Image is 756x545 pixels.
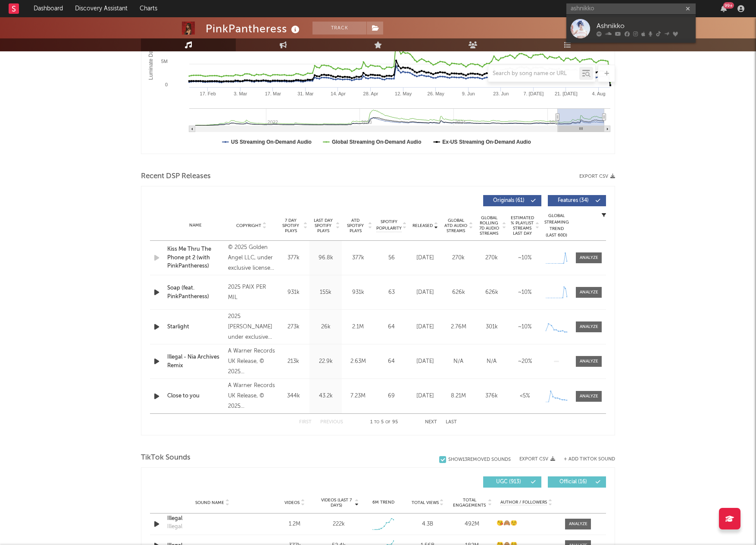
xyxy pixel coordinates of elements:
div: ~ 10 % [510,288,539,297]
div: 626k [444,288,473,297]
input: Search by song name or URL [488,70,579,77]
button: Next [425,420,437,425]
button: + Add TikTok Sound [564,457,615,462]
a: Close to you [167,392,224,400]
div: 56 [376,254,406,262]
div: 301k [477,323,506,331]
div: © 2025 Golden Angel LLC, under exclusive license to Interscope Records. [228,243,275,274]
div: Illegal [167,523,182,531]
span: Videos [284,500,300,505]
span: Copyright [236,223,261,228]
strong: 😘🙈☺️ [497,520,517,526]
span: Released [412,223,433,228]
a: Ashnikko [566,15,696,43]
span: Estimated % Playlist Streams Last Day [510,215,534,236]
span: Global ATD Audio Streams [444,218,468,233]
text: 21. [DATE] [555,91,578,96]
a: Illegal - Nia Archives Remix [167,353,224,370]
div: 43.2k [312,392,340,400]
div: 2.76M [444,323,473,331]
div: 69 [376,392,406,400]
div: 931k [344,288,372,297]
div: A Warner Records UK Release, © 2025 PinkPantheress [228,381,275,412]
div: N/A [444,357,473,366]
div: A Warner Records UK Release, © 2025 PinkPantheress [228,346,275,377]
a: Kiss Me Thru The Phone pt 2 (with PinkPantheress) [167,245,224,271]
button: Previous [320,420,343,425]
button: + Add TikTok Sound [555,457,615,462]
a: Illegal [167,514,257,523]
div: Show 13 Removed Sounds [448,457,511,463]
span: to [374,420,379,424]
text: Global Streaming On-Demand Audio [332,139,422,145]
button: Official(16) [548,476,606,488]
span: Videos (last 7 days) [319,498,354,508]
span: of [385,420,390,424]
div: 377k [344,254,372,262]
text: 28. Apr [363,91,378,96]
div: [DATE] [411,323,440,331]
div: <5% [510,392,539,400]
div: 1 5 95 [360,417,408,428]
text: 26. May [428,91,445,96]
div: 376k [477,392,506,400]
text: US Streaming On-Demand Audio [231,139,312,145]
button: Features(34) [548,195,606,206]
span: Features ( 34 ) [553,198,593,203]
text: Luminate Daily Streams [148,25,154,80]
button: Last [446,420,457,425]
div: ~ 10 % [510,323,539,331]
div: 931k [279,288,307,297]
div: 22.9k [312,357,340,366]
div: 492M [452,520,492,529]
span: Originals ( 61 ) [489,198,528,203]
input: Search for artists [566,3,696,14]
text: 14. Apr [331,91,346,96]
div: 213k [279,357,307,366]
div: [DATE] [411,357,440,366]
text: 12. May [395,91,412,96]
div: 626k [477,288,506,297]
div: 155k [312,288,340,297]
div: 96.8k [312,254,340,262]
div: 99 + [723,2,734,9]
text: 3. Mar [234,91,247,96]
span: Recent DSP Releases [141,171,211,182]
span: UGC ( 913 ) [489,479,528,485]
div: Ashnikko [597,21,691,31]
a: Starlight [167,323,224,331]
div: 63 [376,288,406,297]
text: 17. Feb [200,91,216,96]
div: 273k [279,323,307,331]
div: [DATE] [411,288,440,297]
div: 2.1M [344,323,372,331]
button: Originals(61) [483,195,541,206]
span: Author / Followers [500,500,547,505]
div: 2.63M [344,357,372,366]
button: Export CSV [519,457,555,462]
div: ~ 20 % [510,357,539,366]
text: 4. Aug [592,91,605,96]
button: Export CSV [579,174,615,179]
span: Sound Name [195,500,224,505]
span: ATD Spotify Plays [344,218,367,233]
div: 377k [279,254,307,262]
span: Global Rolling 7D Audio Streams [477,215,501,236]
span: Spotify Popularity [376,219,402,232]
div: Global Streaming Trend (Last 60D) [544,213,569,239]
div: 344k [279,392,307,400]
text: 31. Mar [297,91,314,96]
span: Total Engagements [452,498,487,508]
text: 5M [161,59,168,64]
div: 1.2M [275,520,315,529]
text: 17. Mar [265,91,281,96]
button: 99+ [721,5,727,12]
div: 64 [376,323,406,331]
div: 270k [477,254,506,262]
div: N/A [477,357,506,366]
div: [DATE] [411,392,440,400]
